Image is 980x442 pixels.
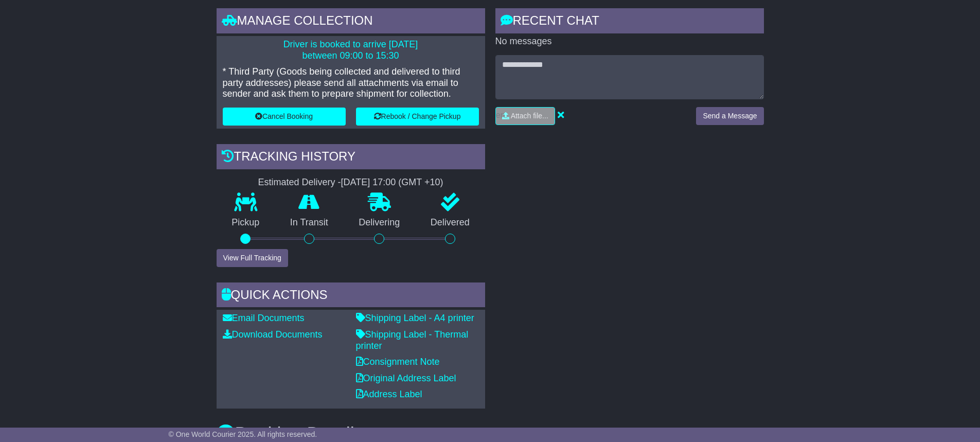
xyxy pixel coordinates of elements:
[217,177,485,188] div: Estimated Delivery -
[495,8,764,36] div: RECENT CHAT
[341,177,443,188] div: [DATE] 17:00 (GMT +10)
[217,144,485,172] div: Tracking history
[415,217,485,228] p: Delivered
[223,329,323,340] a: Download Documents
[356,357,440,367] a: Consignment Note
[223,313,305,323] a: Email Documents
[356,108,479,126] button: Rebook / Change Pickup
[356,313,474,323] a: Shipping Label - A4 printer
[223,39,479,61] p: Driver is booked to arrive [DATE] between 09:00 to 15:30
[495,36,764,47] p: No messages
[169,430,317,438] span: © One World Courier 2025. All rights reserved.
[223,66,479,100] p: * Third Party (Goods being collected and delivered to third party addresses) please send all atta...
[696,107,763,125] button: Send a Message
[217,249,288,267] button: View Full Tracking
[356,389,422,399] a: Address Label
[217,8,485,36] div: Manage collection
[217,217,275,228] p: Pickup
[356,329,469,351] a: Shipping Label - Thermal printer
[223,108,346,126] button: Cancel Booking
[217,282,485,310] div: Quick Actions
[344,217,416,228] p: Delivering
[356,373,456,383] a: Original Address Label
[275,217,344,228] p: In Transit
